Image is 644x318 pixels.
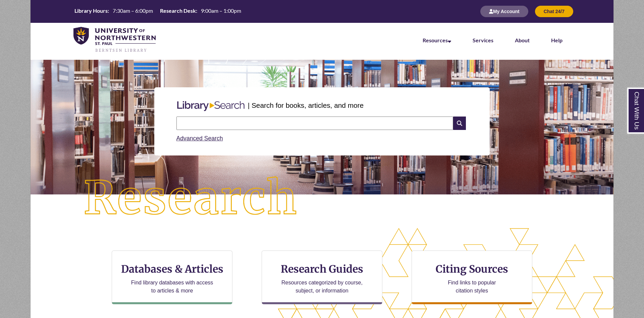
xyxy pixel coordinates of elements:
button: My Account [480,6,528,17]
th: Research Desk: [157,7,198,14]
a: Chat 24/7 [535,8,573,14]
i: Search [453,117,466,130]
button: Chat 24/7 [535,6,573,17]
img: Libary Search [174,98,248,114]
span: 7:30am – 6:00pm [113,7,153,14]
a: Citing Sources Find links to popular citation styles [412,251,532,304]
span: 9:00am – 1:00pm [201,7,241,14]
a: Help [551,37,562,43]
table: Hours Today [72,7,244,15]
a: Resources [423,37,451,43]
img: UNWSP Library Logo [73,27,156,53]
a: About [515,37,530,43]
a: My Account [480,8,528,14]
p: Find library databases with access to articles & more [128,279,216,295]
a: Research Guides Resources categorized by course, subject, or information [262,251,382,304]
h3: Research Guides [267,263,377,275]
a: Databases & Articles Find library databases with access to articles & more [112,251,232,304]
th: Library Hours: [72,7,110,14]
p: Resources categorized by course, subject, or information [278,279,366,295]
h3: Databases & Articles [117,263,227,275]
h3: Citing Sources [431,263,513,275]
a: Services [473,37,493,43]
a: Advanced Search [176,135,223,142]
img: Research [60,153,322,244]
p: Find links to popular citation styles [439,279,504,295]
p: | Search for books, articles, and more [248,100,364,110]
a: Hours Today [72,7,244,16]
